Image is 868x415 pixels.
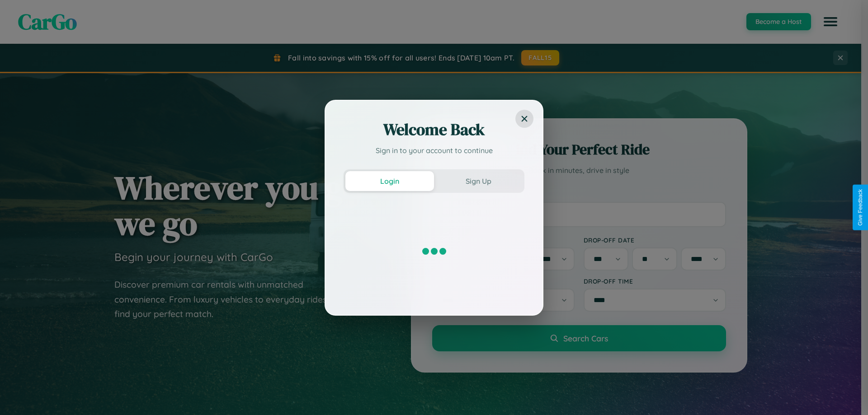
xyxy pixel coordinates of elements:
button: Login [345,171,434,191]
div: Give Feedback [857,189,863,226]
iframe: Intercom live chat [9,384,31,406]
button: Sign Up [434,171,523,191]
p: Sign in to your account to continue [344,145,524,156]
h2: Welcome Back [344,119,524,140]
